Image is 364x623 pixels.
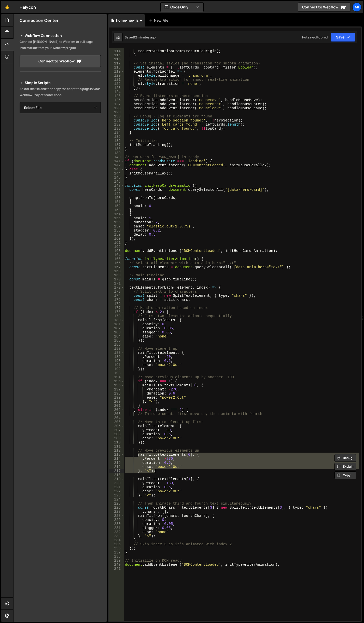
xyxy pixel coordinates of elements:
[109,204,124,208] div: 152
[109,493,124,497] div: 223
[334,454,356,462] button: Debug
[109,208,124,212] div: 153
[331,33,355,42] button: Save
[109,273,124,277] div: 169
[109,49,124,53] div: 114
[109,269,124,273] div: 168
[109,546,124,550] div: 236
[109,559,124,563] div: 239
[109,114,124,118] div: 130
[334,471,356,479] button: Copy
[109,338,124,343] div: 185
[109,550,124,554] div: 237
[109,514,124,518] div: 228
[109,233,124,237] div: 159
[109,502,124,506] div: 225
[20,33,101,39] h2: Webflow Connection
[109,347,124,351] div: 187
[109,228,124,233] div: 158
[109,542,124,546] div: 235
[302,35,328,39] div: Not saved to prod
[109,127,124,131] div: 133
[109,530,124,534] div: 232
[109,86,124,90] div: 123
[109,432,124,436] div: 208
[109,440,124,444] div: 210
[109,290,124,294] div: 173
[109,53,124,57] div: 115
[20,55,101,67] a: Connect to Webflow
[109,343,124,347] div: 186
[109,245,124,249] div: 162
[109,355,124,359] div: 189
[109,151,124,155] div: 139
[109,510,124,514] div: 227
[352,3,361,12] a: Mi
[109,526,124,530] div: 231
[109,167,124,171] div: 143
[109,534,124,538] div: 233
[109,436,124,440] div: 209
[109,277,124,281] div: 170
[134,35,156,39] div: 12 minutes ago
[109,216,124,220] div: 155
[109,135,124,139] div: 135
[109,477,124,481] div: 219
[109,65,124,70] div: 118
[109,159,124,163] div: 141
[109,469,124,473] div: 217
[109,473,124,477] div: 218
[20,4,36,10] div: Halycon
[20,122,101,168] iframe: YouTube video player
[109,444,124,449] div: 211
[298,3,351,12] a: Connect to Webflow
[334,463,356,470] button: Explain
[109,465,124,469] div: 216
[109,298,124,302] div: 175
[109,489,124,493] div: 222
[109,118,124,123] div: 131
[109,253,124,257] div: 164
[109,241,124,245] div: 161
[109,506,124,510] div: 226
[109,518,124,522] div: 229
[20,86,101,98] p: Select the file and then copy the script to a page in your Webflow Project footer code.
[109,367,124,371] div: 192
[109,131,124,135] div: 134
[109,61,124,65] div: 117
[109,281,124,286] div: 171
[109,257,124,261] div: 165
[109,192,124,196] div: 149
[109,90,124,94] div: 124
[109,334,124,338] div: 184
[109,261,124,265] div: 166
[109,147,124,151] div: 138
[109,155,124,159] div: 140
[109,538,124,542] div: 234
[109,106,124,110] div: 128
[109,294,124,298] div: 174
[109,554,124,559] div: 238
[109,123,124,127] div: 132
[109,74,124,78] div: 120
[109,310,124,314] div: 178
[109,143,124,147] div: 137
[109,110,124,114] div: 129
[109,379,124,383] div: 195
[109,224,124,228] div: 157
[109,220,124,224] div: 156
[109,453,124,457] div: 213
[116,18,139,23] div: home-new.js
[109,428,124,432] div: 207
[109,175,124,180] div: 145
[109,286,124,290] div: 172
[20,171,101,217] iframe: YouTube video player
[109,237,124,241] div: 160
[109,371,124,375] div: 193
[109,408,124,412] div: 202
[20,39,101,51] p: Connect [PERSON_NAME] to Webflow to pull page information from your Webflow project
[109,98,124,102] div: 126
[109,265,124,269] div: 167
[109,567,124,571] div: 241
